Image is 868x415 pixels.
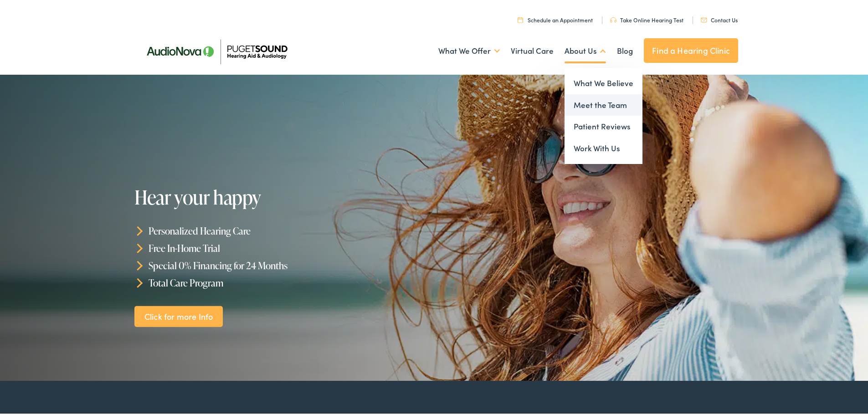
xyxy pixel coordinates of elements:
a: Click for more Info [134,304,223,325]
li: Special 0% Financing for 24 Months [134,255,438,272]
a: Meet the Team [565,92,642,114]
a: Patient Reviews [565,114,642,136]
img: utility icon [518,15,523,21]
a: Contact Us [701,14,738,22]
a: What We Offer [438,32,500,66]
a: Take Online Hearing Test [610,14,683,22]
img: utility icon [701,16,707,20]
a: Schedule an Appointment [518,14,593,22]
a: Find a Hearing Clinic [644,36,738,61]
a: Blog [617,32,633,66]
a: What We Believe [565,71,642,92]
a: About Us [565,32,606,66]
li: Personalized Hearing Care [134,220,438,238]
h1: Hear your happy [134,185,411,206]
a: Work With Us [565,136,642,158]
img: utility icon [610,15,616,21]
a: Virtual Care [511,32,554,66]
li: Total Care Program [134,272,438,289]
li: Free In-Home Trial [134,238,438,255]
